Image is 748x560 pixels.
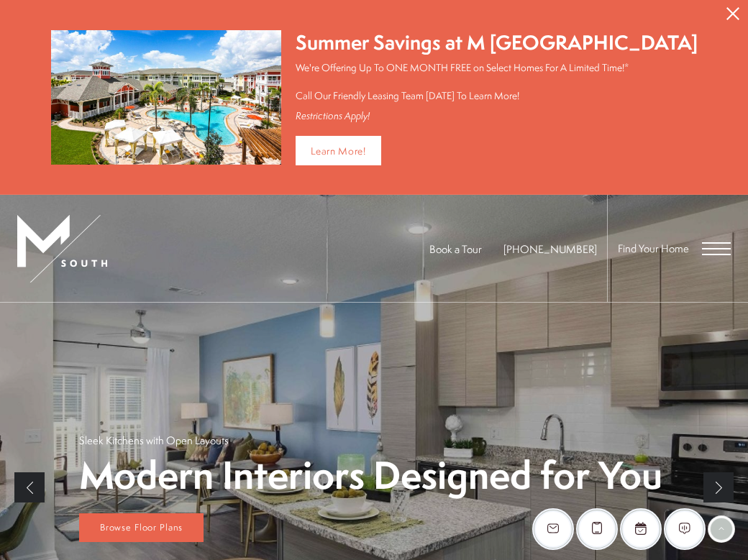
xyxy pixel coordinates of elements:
a: Call Us at 813-570-8014 [503,242,597,257]
a: Previous [14,472,45,502]
p: We're Offering Up To ONE MONTH FREE on Select Homes For A Limited Time!* Call Our Friendly Leasin... [296,60,698,103]
a: Learn More! [296,136,381,165]
p: Modern Interiors Designed for You [79,455,662,496]
a: Browse Floor Plans [79,513,204,543]
img: Summer Savings at M South Apartments [51,30,281,165]
a: Next [703,472,734,502]
a: Find Your Home [618,241,689,256]
div: Summer Savings at M [GEOGRAPHIC_DATA] [296,29,698,57]
div: Restrictions Apply! [296,110,698,122]
p: Sleek Kitchens with Open Layouts [79,433,229,448]
img: MSouth [17,215,107,283]
span: [PHONE_NUMBER] [503,242,597,257]
a: Book a Tour [429,242,482,257]
button: Open Menu [702,242,731,255]
span: Browse Floor Plans [100,521,183,533]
